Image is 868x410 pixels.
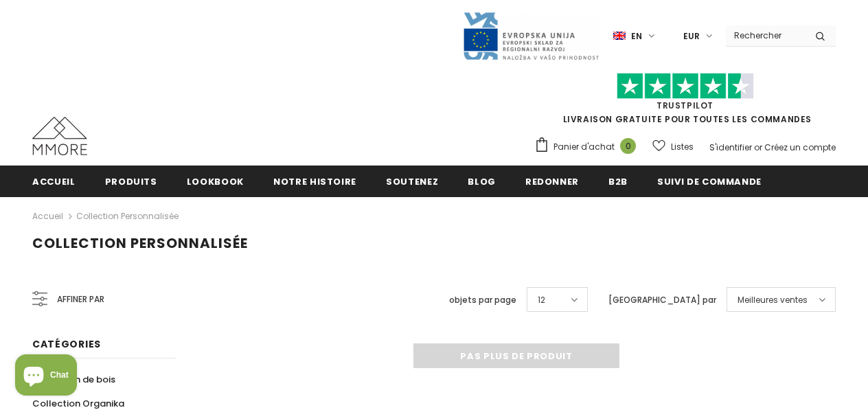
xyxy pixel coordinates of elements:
[273,166,356,196] a: Notre histoire
[620,138,636,154] span: 0
[617,73,754,100] img: Faites confiance aux étoiles pilotes
[656,100,713,111] a: TrustPilot
[683,30,700,43] span: EUR
[187,175,244,188] span: Lookbook
[657,166,762,196] a: Suivi de commande
[657,175,762,188] span: Suivi de commande
[709,141,752,153] a: S'identifier
[32,166,76,196] a: Accueil
[462,30,599,41] a: Javni Razpis
[631,30,642,43] span: en
[57,292,104,307] span: Affiner par
[754,141,762,153] span: or
[32,175,76,188] span: Accueil
[468,175,496,188] span: Blog
[32,234,248,253] span: Collection personnalisée
[105,166,157,196] a: Produits
[534,79,836,125] span: LIVRAISON GRATUITE POUR TOUTES LES COMMANDES
[449,293,516,307] label: objets par page
[608,166,628,196] a: B2B
[386,175,438,188] span: soutenez
[76,210,179,222] a: Collection personnalisée
[32,337,101,351] span: Catégories
[613,30,626,42] img: i-lang-1.png
[538,293,545,307] span: 12
[32,208,63,225] a: Accueil
[764,141,836,153] a: Créez un compte
[468,166,496,196] a: Blog
[32,397,124,410] span: Collection Organika
[462,11,599,61] img: Javni Razpis
[553,140,615,154] span: Panier d'achat
[652,135,694,159] a: Listes
[386,166,438,196] a: soutenez
[671,140,694,154] span: Listes
[105,175,157,188] span: Produits
[11,354,81,399] inbox-online-store-chat: Shopify online store chat
[32,117,87,155] img: Cas MMORE
[273,175,356,188] span: Notre histoire
[726,25,805,45] input: Search Site
[525,175,579,188] span: Redonner
[608,175,628,188] span: B2B
[534,137,643,157] a: Panier d'achat 0
[608,293,716,307] label: [GEOGRAPHIC_DATA] par
[525,166,579,196] a: Redonner
[187,166,244,196] a: Lookbook
[738,293,808,307] span: Meilleures ventes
